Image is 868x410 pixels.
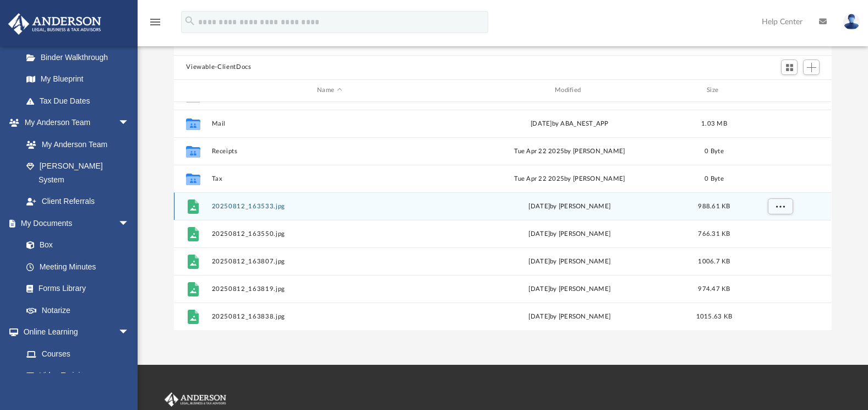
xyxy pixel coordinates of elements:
[696,313,733,319] span: 1015.63 KB
[701,120,727,126] span: 1.03 MB
[149,15,162,29] i: menu
[15,234,135,256] a: Box
[15,155,140,191] a: [PERSON_NAME] System
[212,285,447,293] button: 20250812_163819.jpg
[5,13,105,35] img: Anderson Advisors Platinum Portal
[452,284,687,294] div: [DATE] by [PERSON_NAME]
[705,175,724,181] span: 0 Byte
[184,15,196,27] i: search
[15,133,135,155] a: My Anderson Team
[8,112,140,134] a: My Anderson Teamarrow_drop_down
[452,174,687,184] div: Tue Apr 22 2025 by [PERSON_NAME]
[452,201,687,211] div: [DATE] by [PERSON_NAME]
[452,85,687,95] div: Modified
[212,120,447,127] button: Mail
[8,321,140,343] a: Online Learningarrow_drop_down
[212,230,447,238] button: 20250812_163550.jpg
[15,278,135,300] a: Forms Library
[698,203,730,209] span: 988.61 KB
[118,321,140,344] span: arrow_drop_down
[741,85,818,95] div: id
[452,311,687,321] div: [DATE] by [PERSON_NAME]
[698,258,730,264] span: 1006.7 KB
[118,112,140,134] span: arrow_drop_down
[768,198,793,214] button: More options
[15,191,140,213] a: Client Referrals
[452,229,687,239] div: [DATE] by [PERSON_NAME]
[15,256,140,278] a: Meeting Minutes
[692,85,736,95] div: Size
[15,365,135,387] a: Video Training
[452,118,687,128] div: [DATE] by ABA_NEST_APP
[212,203,447,210] button: 20250812_163533.jpg
[212,148,447,155] button: Receipts
[705,148,724,154] span: 0 Byte
[803,60,820,75] button: Add
[843,14,860,30] img: User Pic
[212,258,447,265] button: 20250812_163807.jpg
[118,212,140,235] span: arrow_drop_down
[179,85,206,95] div: id
[15,68,140,90] a: My Blueprint
[15,46,146,68] a: Binder Walkthrough
[212,175,447,182] button: Tax
[8,212,140,234] a: My Documentsarrow_drop_down
[781,60,798,75] button: Switch to Grid View
[149,21,162,29] a: menu
[186,62,251,72] button: Viewable-ClientDocs
[698,230,730,236] span: 766.31 KB
[211,85,447,95] div: Name
[15,343,140,365] a: Courses
[698,285,730,292] span: 974.47 KB
[212,313,447,320] button: 20250812_163838.jpg
[162,392,228,407] img: Anderson Advisors Platinum Portal
[15,299,140,321] a: Notarize
[15,90,146,112] a: Tax Due Dates
[452,256,687,266] div: [DATE] by [PERSON_NAME]
[174,102,831,330] div: grid
[452,146,687,156] div: Tue Apr 22 2025 by [PERSON_NAME]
